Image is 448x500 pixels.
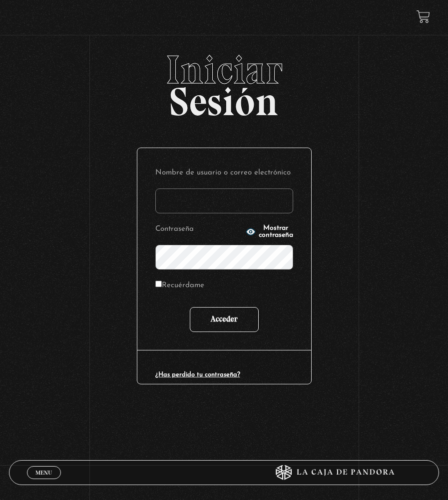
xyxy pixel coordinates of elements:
button: Mostrar contraseña [246,225,293,239]
h2: Sesión [9,50,439,114]
a: View your shopping cart [417,10,430,23]
span: Cerrar [32,478,56,485]
label: Contraseña [155,222,243,237]
span: Menu [35,470,52,476]
span: Mostrar contraseña [259,225,293,239]
label: Nombre de usuario o correo electrónico [155,166,293,180]
label: Recuérdame [155,279,204,293]
span: Iniciar [9,50,439,90]
input: Acceder [190,307,259,332]
input: Recuérdame [155,281,162,287]
a: ¿Has perdido tu contraseña? [155,371,240,378]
